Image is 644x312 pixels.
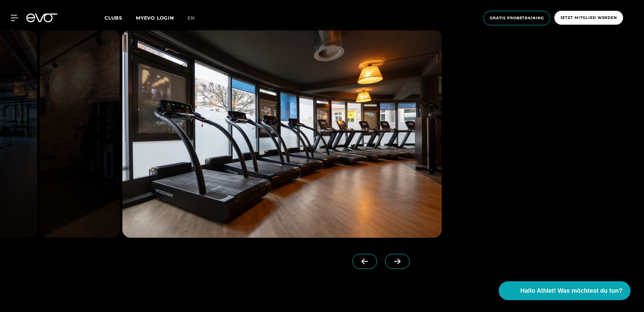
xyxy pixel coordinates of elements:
[105,15,136,21] a: Clubs
[136,15,174,21] a: MYEVO LOGIN
[560,15,617,21] span: Jetzt Mitglied werden
[105,15,122,21] span: Clubs
[520,286,622,295] span: Hallo Athlet! Was möchtest du tun?
[187,14,203,22] a: en
[481,11,552,25] a: Gratis Probetraining
[552,11,625,25] a: Jetzt Mitglied werden
[40,30,120,238] img: evofitness
[187,15,195,21] span: en
[499,281,631,300] button: Hallo Athlet! Was möchtest du tun?
[490,15,544,21] span: Gratis Probetraining
[122,30,442,238] img: evofitness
